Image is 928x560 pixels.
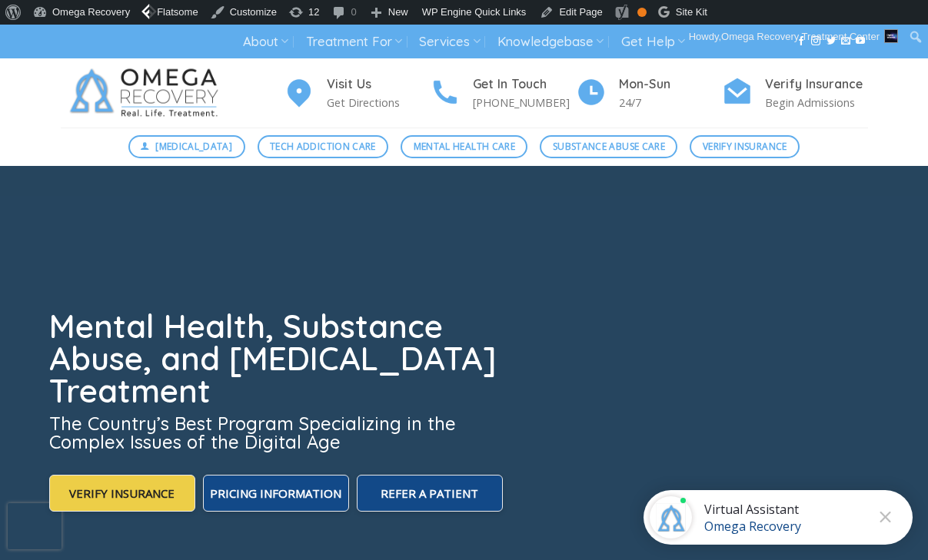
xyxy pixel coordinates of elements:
a: About [243,28,288,56]
p: Begin Admissions [765,94,868,111]
h4: Verify Insurance [765,75,868,94]
a: Verify Insurance Begin Admissions [722,75,868,112]
span: Omega Recovery Treatment Center [721,31,880,42]
span: Site Kit [676,6,707,18]
span: Tech Addiction Care [270,139,376,154]
div: OK [637,8,647,17]
a: Mental Health Care [401,135,527,158]
h1: Mental Health, Substance Abuse, and [MEDICAL_DATA] Treatment [49,310,506,407]
span: Substance Abuse Care [553,139,665,154]
a: Services [419,28,480,56]
a: Visit Us Get Directions [284,75,430,112]
p: 24/7 [619,94,722,111]
a: Verify Insurance [690,135,800,158]
iframe: reCAPTCHA [8,503,62,549]
a: [MEDICAL_DATA] [128,135,245,158]
h3: The Country’s Best Program Specializing in the Complex Issues of the Digital Age [49,414,506,451]
p: Get Directions [327,94,430,111]
a: Substance Abuse Care [540,135,677,158]
h4: Visit Us [327,75,430,94]
a: Tech Addiction Care [258,135,389,158]
a: Howdy, [684,25,904,49]
a: Treatment For [306,28,402,56]
img: Omega Recovery [61,58,234,128]
span: Verify Insurance [703,139,787,154]
span: [MEDICAL_DATA] [155,139,232,154]
a: Get In Touch [PHONE_NUMBER] [430,75,576,112]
